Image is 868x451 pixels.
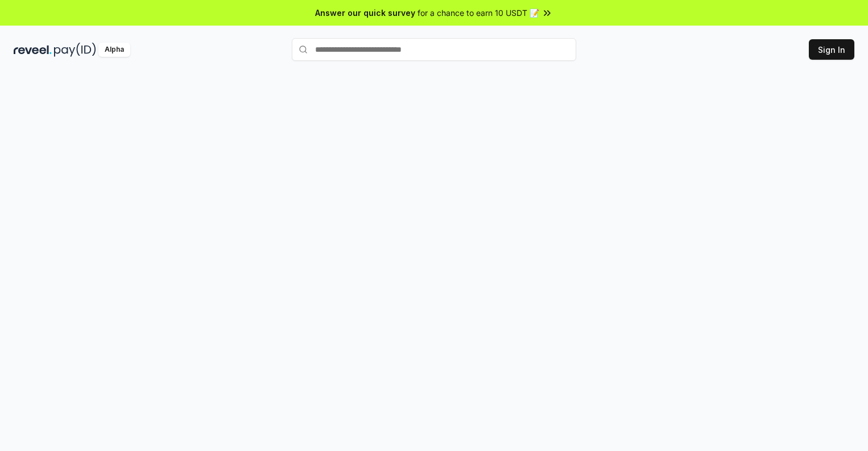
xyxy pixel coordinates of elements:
[315,7,415,19] span: Answer our quick survey
[98,43,130,57] div: Alpha
[14,43,52,57] img: reveel_dark
[54,43,96,57] img: pay_id
[809,39,854,60] button: Sign In
[418,7,539,19] span: for a chance to earn 10 USDT 📝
